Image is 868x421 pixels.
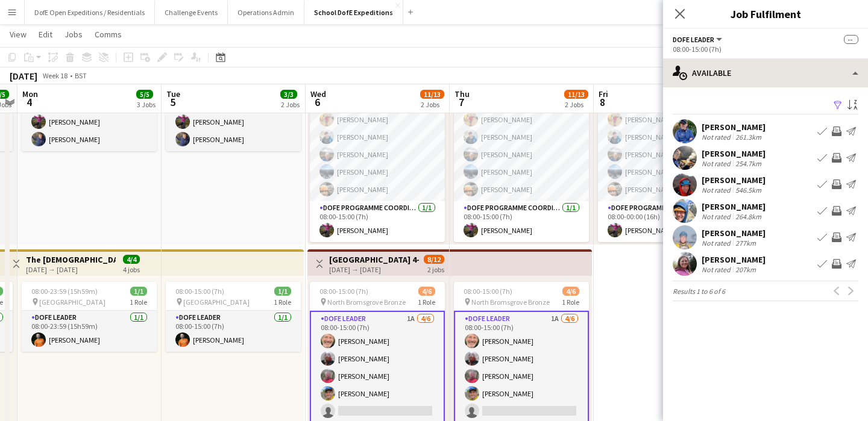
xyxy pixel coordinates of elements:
[329,265,419,274] div: [DATE] → [DATE]
[454,201,589,242] app-card-role: DofE Programme Coordinator1/108:00-15:00 (7h)[PERSON_NAME]
[453,95,470,109] span: 7
[673,35,714,44] span: DofE Leader
[31,287,98,296] span: 08:00-23:59 (15h59m)
[175,287,224,296] span: 08:00-15:00 (7h)
[123,264,140,274] div: 4 jobs
[599,89,608,99] span: Fri
[25,1,155,24] button: DofE Open Expeditions / Residentials
[421,100,444,109] div: 2 Jobs
[598,73,733,201] app-card-role: DofE Leader6/608:00-00:00 (16h)[PERSON_NAME][PERSON_NAME][PERSON_NAME][PERSON_NAME][PERSON_NAME][...
[464,287,512,296] span: 08:00-15:00 (7h)
[39,29,52,40] span: Edit
[733,159,764,168] div: 254.7km
[673,35,724,44] button: DofE Leader
[319,287,368,296] span: 08:00-15:00 (7h)
[309,95,326,109] span: 6
[702,265,733,274] div: Not rated
[673,287,725,296] span: Results 1 to 6 of 6
[733,265,758,274] div: 207km
[702,133,733,142] div: Not rated
[166,282,301,352] app-job-card: 08:00-15:00 (7h)1/1 [GEOGRAPHIC_DATA]1 RoleDofE Leader1/108:00-15:00 (7h)[PERSON_NAME]
[20,95,38,109] span: 4
[90,27,127,42] a: Comms
[418,298,435,307] span: 1 Role
[281,100,300,109] div: 2 Jobs
[183,298,250,307] span: [GEOGRAPHIC_DATA]
[310,73,445,201] app-card-role: DofE Leader6/608:00-15:00 (7h)[PERSON_NAME][PERSON_NAME][PERSON_NAME][PERSON_NAME][PERSON_NAME][P...
[26,265,116,274] div: [DATE] → [DATE]
[702,175,766,186] div: [PERSON_NAME]
[702,212,733,221] div: Not rated
[274,287,291,296] span: 1/1
[228,1,304,24] button: Operations Admin
[136,90,153,99] span: 5/5
[329,254,419,265] h3: [GEOGRAPHIC_DATA] 4-day Bronze
[64,29,83,40] span: Jobs
[130,287,147,296] span: 1/1
[310,64,445,242] app-job-card: 08:00-15:00 (7h)7/7 North Bromsgrove Bronze2 RolesDofE Leader6/608:00-15:00 (7h)[PERSON_NAME][PER...
[310,201,445,242] app-card-role: DofE Programme Coordinator1/108:00-15:00 (7h)[PERSON_NAME]
[5,27,31,42] a: View
[702,201,766,212] div: [PERSON_NAME]
[418,287,435,296] span: 4/6
[166,93,301,151] app-card-role: DofE Leader2/208:00-15:00 (7h)[PERSON_NAME][PERSON_NAME]
[95,29,122,40] span: Comms
[733,133,764,142] div: 261.3km
[454,73,589,201] app-card-role: DofE Leader6/608:00-15:00 (7h)[PERSON_NAME][PERSON_NAME][PERSON_NAME][PERSON_NAME][PERSON_NAME][P...
[733,212,764,221] div: 264.8km
[673,45,858,54] div: 08:00-15:00 (7h)
[663,58,868,87] div: Available
[310,89,326,99] span: Wed
[137,100,156,109] div: 3 Jobs
[22,93,157,151] app-card-role: DofE Leader2/208:00-23:59 (15h59m)[PERSON_NAME][PERSON_NAME]
[702,148,766,159] div: [PERSON_NAME]
[564,90,588,99] span: 11/13
[562,298,579,307] span: 1 Role
[733,186,764,195] div: 546.5km
[304,1,403,24] button: School DofE Expeditions
[420,90,444,99] span: 11/13
[327,298,406,307] span: North Bromsgrove Bronze
[702,239,733,248] div: Not rated
[165,95,180,109] span: 5
[598,64,733,242] app-job-card: 08:00-00:00 (16h) (Sat)7/7 North Bromsgrove Bronze2 RolesDofE Leader6/608:00-00:00 (16h)[PERSON_N...
[454,64,589,242] app-job-card: 08:00-15:00 (7h)7/7 North Bromsgrove Bronze2 RolesDofE Leader6/608:00-15:00 (7h)[PERSON_NAME][PER...
[274,298,291,307] span: 1 Role
[702,159,733,168] div: Not rated
[39,298,105,307] span: [GEOGRAPHIC_DATA]
[280,90,297,99] span: 3/3
[598,201,733,242] app-card-role: DofE Programme Coordinator1/108:00-00:00 (16h)[PERSON_NAME]
[733,239,758,248] div: 277km
[597,95,608,109] span: 8
[565,100,588,109] div: 2 Jobs
[10,29,27,40] span: View
[424,255,444,264] span: 8/12
[123,255,140,264] span: 4/4
[22,282,157,352] app-job-card: 08:00-23:59 (15h59m)1/1 [GEOGRAPHIC_DATA]1 RoleDofE Leader1/108:00-23:59 (15h59m)[PERSON_NAME]
[60,27,87,42] a: Jobs
[702,254,766,265] div: [PERSON_NAME]
[22,311,157,352] app-card-role: DofE Leader1/108:00-23:59 (15h59m)[PERSON_NAME]
[34,27,57,42] a: Edit
[702,228,766,239] div: [PERSON_NAME]
[40,71,70,80] span: Week 18
[130,298,147,307] span: 1 Role
[427,264,444,274] div: 2 jobs
[166,89,180,99] span: Tue
[562,287,579,296] span: 4/6
[166,311,301,352] app-card-role: DofE Leader1/108:00-15:00 (7h)[PERSON_NAME]
[471,298,550,307] span: North Bromsgrove Bronze
[26,254,116,265] h3: The [DEMOGRAPHIC_DATA] College [GEOGRAPHIC_DATA] - DofE Gold Practice Expedition
[702,122,766,133] div: [PERSON_NAME]
[663,6,868,22] h3: Job Fulfilment
[10,70,37,82] div: [DATE]
[75,71,87,80] div: BST
[844,35,858,44] span: --
[454,89,470,99] span: Thu
[702,186,733,195] div: Not rated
